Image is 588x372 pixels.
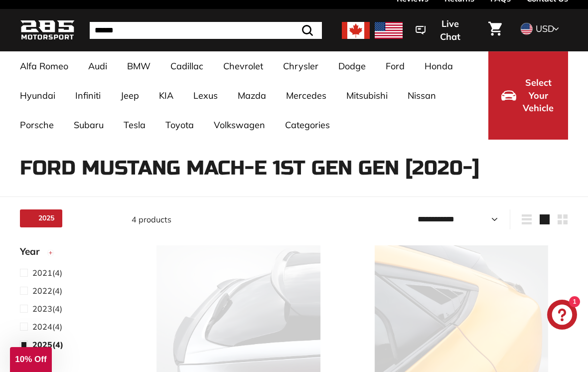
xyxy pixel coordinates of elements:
[32,340,52,350] span: 2025
[20,209,62,227] a: 2025
[111,81,149,110] a: Jeep
[149,81,183,110] a: KIA
[336,81,398,110] a: Mitsubishi
[32,285,62,297] span: (4)
[32,304,52,314] span: 2023
[160,51,213,81] a: Cadillac
[275,110,340,140] a: Categories
[20,157,568,179] h1: Ford Mustang Mach-E 1st Gen Gen [2020-]
[403,11,482,49] button: Live Chat
[78,51,117,81] a: Audi
[10,81,65,110] a: Hyundai
[20,241,116,266] button: Year
[114,110,155,140] a: Tesla
[228,81,276,110] a: Mazda
[431,17,469,43] span: Live Chat
[32,286,52,296] span: 2022
[32,321,62,333] span: (4)
[482,13,508,47] a: Cart
[521,76,555,115] span: Select Your Vehicle
[20,18,75,42] img: Logo_285_Motorsport_areodynamics_components
[64,110,114,140] a: Subaru
[536,23,554,34] span: USD
[544,300,580,332] inbox-online-store-chat: Shopify online store chat
[376,51,415,81] a: Ford
[183,81,228,110] a: Lexus
[415,51,463,81] a: Honda
[32,268,52,278] span: 2021
[65,81,111,110] a: Infiniti
[213,51,273,81] a: Chevrolet
[398,81,446,110] a: Nissan
[32,267,62,279] span: (4)
[20,244,47,259] span: Year
[117,51,160,81] a: BMW
[10,347,52,372] div: 10% Off
[32,322,52,332] span: 2024
[488,51,568,140] button: Select Your Vehicle
[328,51,376,81] a: Dodge
[273,51,328,81] a: Chrysler
[10,51,78,81] a: Alfa Romeo
[276,81,336,110] a: Mercedes
[155,110,204,140] a: Toyota
[10,110,64,140] a: Porsche
[204,110,275,140] a: Volkswagen
[32,303,62,315] span: (4)
[132,213,350,225] div: 4 products
[15,355,46,364] span: 10% Off
[32,339,63,351] span: (4)
[90,22,322,39] input: Search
